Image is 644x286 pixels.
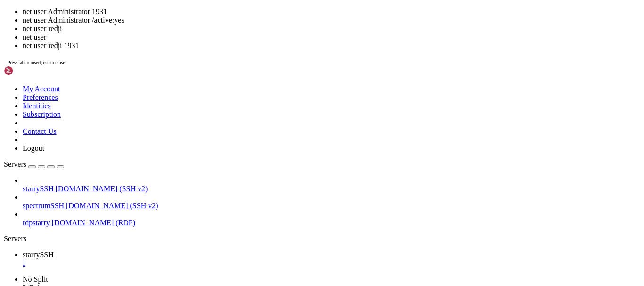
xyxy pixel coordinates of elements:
[4,124,521,132] x-row: [EMAIL_ADDRESS]ALINPRN C:\Users\redji>net user
[23,210,640,227] li: rdpstarry [DOMAIN_NAME] (RDP)
[4,60,521,68] x-row: Access is denied.(5)
[23,16,640,25] li: net user Administrator /active:yes
[163,124,166,132] div: (40, 15)
[23,176,640,193] li: starrySSH [DOMAIN_NAME] (SSH v2)
[23,251,640,268] a: starrySSH
[23,144,44,152] a: Logout
[23,25,640,33] li: net user redji
[23,219,50,227] span: rdpstarry
[4,12,521,20] x-row: (c) Microsoft Corporation. All rights reserved.
[23,110,61,118] a: Subscription
[4,84,521,92] x-row: System error 5 has occurred.
[23,251,54,259] span: starrySSH
[23,93,58,101] a: Preferences
[23,193,640,210] li: spectrumSSH [DOMAIN_NAME] (SSH v2)
[4,100,521,108] x-row: Access is denied.
[23,275,48,283] a: No Split
[23,259,640,268] a: 
[23,85,60,93] a: My Account
[23,219,640,227] a: rdpstarry [DOMAIN_NAME] (RDP)
[23,202,640,210] a: spectrumSSH [DOMAIN_NAME] (SSH v2)
[4,52,521,60] x-row: [EMAIL_ADDRESS]ALINPRN C:\Users\redji>shutdown -r -f -t 0
[66,202,158,210] span: [DOMAIN_NAME] (SSH v2)
[4,28,521,36] x-row: [EMAIL_ADDRESS]ALINPRN C:\Users\redji>shutdown -r -f -t 0
[23,33,640,41] li: net user
[4,160,64,168] a: Servers
[56,185,148,193] span: [DOMAIN_NAME] (SSH v2)
[23,41,640,50] li: net user redji 1931
[4,36,521,44] x-row: Access is denied.(5)
[4,66,58,75] img: Shellngn
[23,127,57,135] a: Contact Us
[4,160,26,168] span: Servers
[23,185,640,193] a: starrySSH [DOMAIN_NAME] (SSH v2)
[4,76,521,84] x-row: [EMAIL_ADDRESS]ALINPRN C:\Users\redji>net user Administrator 1931
[23,185,54,193] span: starrySSH
[23,202,64,210] span: spectrumSSH
[23,8,640,16] li: net user Administrator 1931
[8,60,66,65] span: Press tab to insert, esc to close.
[52,219,135,227] span: [DOMAIN_NAME] (RDP)
[4,4,521,12] x-row: Microsoft Windows [Version 10.0.26100.5074]
[23,102,51,110] a: Identities
[4,235,640,243] div: Servers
